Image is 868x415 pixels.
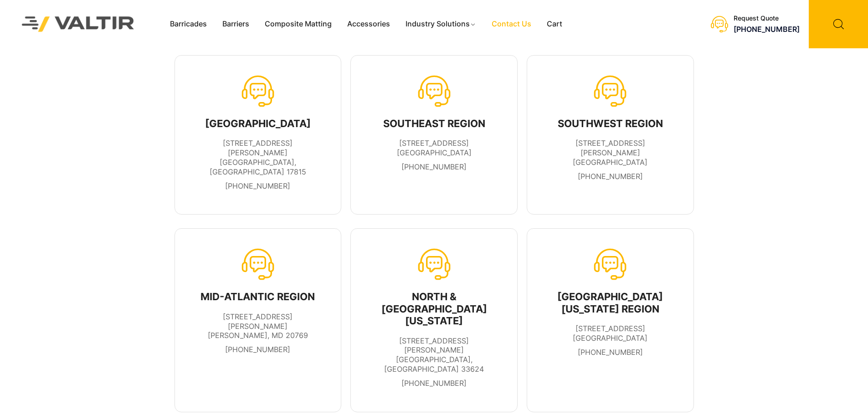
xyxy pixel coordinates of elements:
[10,5,146,43] img: Valtir Rentals
[578,172,643,181] a: [PHONE_NUMBER]
[401,379,467,388] a: [PHONE_NUMBER]
[484,17,539,31] a: Contact Us
[734,15,800,22] div: Request Quote
[573,138,647,167] span: [STREET_ADDRESS][PERSON_NAME] [GEOGRAPHIC_DATA]
[734,25,800,34] a: [PHONE_NUMBER]
[546,118,674,129] div: SOUTHWEST REGION
[210,138,306,176] span: [STREET_ADDRESS][PERSON_NAME] [GEOGRAPHIC_DATA], [GEOGRAPHIC_DATA] 17815
[257,17,339,31] a: Composite Matting
[383,118,485,129] div: SOUTHEAST REGION
[194,118,322,129] div: [GEOGRAPHIC_DATA]
[546,291,674,315] div: [GEOGRAPHIC_DATA][US_STATE] REGION
[397,138,472,157] span: [STREET_ADDRESS] [GEOGRAPHIC_DATA]
[578,348,643,357] a: [PHONE_NUMBER]
[208,312,308,340] span: [STREET_ADDRESS][PERSON_NAME] [PERSON_NAME], MD 20769
[573,324,647,343] span: [STREET_ADDRESS] [GEOGRAPHIC_DATA]
[401,162,467,171] a: [PHONE_NUMBER]
[384,336,484,374] span: [STREET_ADDRESS][PERSON_NAME] [GEOGRAPHIC_DATA], [GEOGRAPHIC_DATA] 33624
[225,345,290,354] a: [PHONE_NUMBER]
[370,291,498,327] div: NORTH & [GEOGRAPHIC_DATA][US_STATE]
[339,17,398,31] a: Accessories
[215,17,257,31] a: Barriers
[225,181,290,190] a: [PHONE_NUMBER]
[194,291,322,302] div: MID-ATLANTIC REGION
[398,17,484,31] a: Industry Solutions
[539,17,570,31] a: Cart
[162,17,215,31] a: Barricades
